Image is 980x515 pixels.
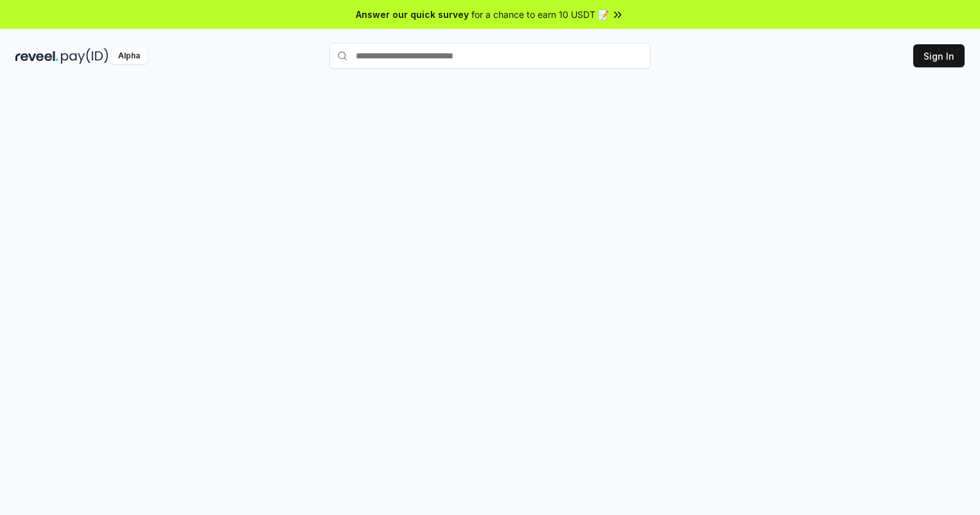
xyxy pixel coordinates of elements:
img: pay_id [61,48,109,64]
img: reveel_dark [15,48,58,64]
button: Sign In [913,44,965,67]
span: for a chance to earn 10 USDT 📝 [471,8,609,21]
div: Alpha [111,48,147,64]
span: Answer our quick survey [356,8,469,21]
